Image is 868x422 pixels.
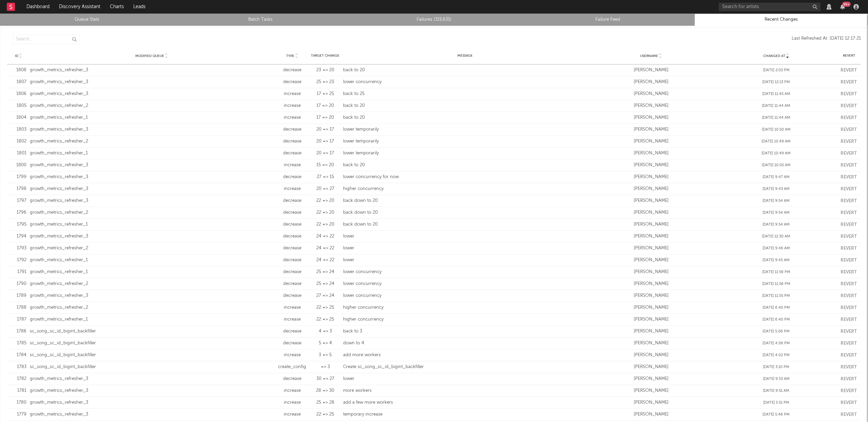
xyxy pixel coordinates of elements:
[343,67,587,74] div: back to 20
[841,306,857,310] button: Revert
[841,187,857,191] button: Revert
[311,126,340,133] div: 20 => 17
[590,328,712,335] div: [PERSON_NAME]
[311,399,340,406] div: 25 => 28
[277,245,308,252] div: decrease
[343,174,587,180] div: lower concurrency for now
[841,163,857,168] button: Revert
[277,114,308,121] div: increase
[277,340,308,347] div: decrease
[11,150,26,157] div: 1801
[311,245,340,252] div: 24 => 22
[343,162,587,169] div: back to 20
[841,53,857,58] div: Revert
[715,151,837,156] div: [DATE] 10:49 AM
[311,257,340,264] div: 24 => 22
[11,114,26,121] div: 1804
[11,174,26,180] div: 1799
[343,102,587,109] div: back to 20
[640,54,658,58] span: Username
[841,365,857,369] button: Revert
[11,197,26,204] div: 1797
[841,329,857,334] button: Revert
[30,209,274,216] div: growth_metrics_refresher_2
[841,128,857,132] button: Revert
[590,79,712,85] div: [PERSON_NAME]
[311,174,340,180] div: 27 => 15
[841,282,857,286] button: Revert
[277,257,308,264] div: decrease
[343,91,587,97] div: back to 25
[715,210,837,216] div: [DATE] 9:54 AM
[343,186,587,192] div: higher concurrency
[590,174,712,180] div: [PERSON_NAME]
[311,209,340,216] div: 22 => 20
[715,305,837,311] div: [DATE] 6:40 PM
[311,340,340,347] div: 5 => 4
[343,328,587,335] div: back to 3
[841,151,857,156] button: Revert
[11,328,26,335] div: 1786
[30,91,274,97] div: growth_metrics_refresher_3
[11,79,26,85] div: 1807
[277,67,308,74] div: decrease
[590,114,712,121] div: [PERSON_NAME]
[30,221,274,228] div: growth_metrics_refresher_1
[590,67,712,74] div: [PERSON_NAME]
[715,234,837,239] div: [DATE] 12:30 AM
[715,281,837,287] div: [DATE] 11:56 PM
[590,376,712,382] div: [PERSON_NAME]
[715,91,837,97] div: [DATE] 11:45 AM
[351,16,517,24] a: Failures (315,631)
[590,364,712,370] div: [PERSON_NAME]
[715,246,837,251] div: [DATE] 9:46 AM
[177,16,343,24] a: Batch Tasks
[30,292,274,299] div: growth_metrics_refresher_3
[311,197,340,204] div: 22 => 20
[30,328,274,335] div: sc_song_sc_id_bigint_backfiller
[11,209,26,216] div: 1796
[30,150,274,157] div: growth_metrics_refresher_1
[841,413,857,417] button: Revert
[715,79,837,85] div: [DATE] 12:13 PM
[277,197,308,204] div: decrease
[30,269,274,275] div: growth_metrics_refresher_1
[11,411,26,418] div: 1779
[343,292,587,299] div: lower concurrency
[11,281,26,287] div: 1790
[841,270,857,274] button: Revert
[590,221,712,228] div: [PERSON_NAME]
[763,54,785,58] span: Changed At
[343,281,587,287] div: lower concurrency
[343,399,587,406] div: add a few more workers
[11,269,26,275] div: 1791
[343,269,587,275] div: lower concurrency
[11,67,26,74] div: 1808
[11,292,26,299] div: 1789
[311,328,340,335] div: 4 => 3
[277,269,308,275] div: decrease
[11,316,26,323] div: 1787
[11,126,26,133] div: 1803
[311,67,340,74] div: 23 => 20
[343,340,587,347] div: down to 4
[30,197,274,204] div: growth_metrics_refresher_3
[715,388,837,394] div: [DATE] 9:51 AM
[343,352,587,359] div: add more workers
[30,281,274,287] div: growth_metrics_refresher_2
[311,281,340,287] div: 25 => 24
[715,115,837,121] div: [DATE] 11:44 AM
[715,341,837,346] div: [DATE] 4:06 PM
[135,54,164,58] span: Modified Queue
[590,387,712,394] div: [PERSON_NAME]
[277,162,308,169] div: increase
[590,281,712,287] div: [PERSON_NAME]
[590,233,712,240] div: [PERSON_NAME]
[11,340,26,347] div: 1785
[311,114,340,121] div: 17 => 20
[311,162,340,169] div: 15 => 20
[343,79,587,85] div: lower concurrency
[715,174,837,180] div: [DATE] 9:47 AM
[715,257,837,263] div: [DATE] 9:45 AM
[277,221,308,228] div: decrease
